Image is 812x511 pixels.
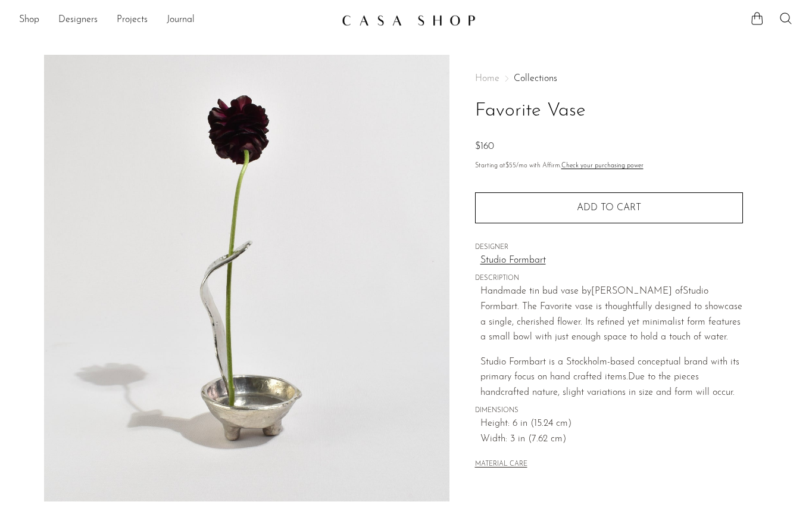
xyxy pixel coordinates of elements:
[480,416,743,432] span: Height: 6 in (15.24 cm)
[19,10,332,30] nav: Desktop navigation
[480,253,743,269] a: Studio Formbart
[475,74,743,83] nav: Breadcrumbs
[475,192,743,223] button: Add to cart
[475,142,494,151] span: $160
[475,273,743,284] span: DESCRIPTION
[475,406,743,416] span: DIMENSIONS
[514,74,557,83] a: Collections
[480,355,743,401] p: Due to the pieces handcrafted nature, slight variations in size and form will occur.
[480,284,743,345] p: Handmade tin bud vase by Studio Formbart. The Favorite vase is thoughtfully designed to showcase ...
[561,163,644,169] a: Check your purchasing power - Learn more about Affirm Financing (opens in modal)
[19,13,39,28] a: Shop
[480,432,743,447] span: Width: 3 in (7.62 cm)
[167,13,195,28] a: Journal
[475,74,499,83] span: Home
[591,286,683,296] span: [PERSON_NAME] of
[475,242,743,253] span: DESIGNER
[480,357,739,382] span: Studio Formbart is a Stockholm-based conceptual brand with its primary focus on hand crafted items.
[505,163,516,169] span: $55
[58,13,98,28] a: Designers
[117,13,148,28] a: Projects
[44,55,449,501] img: Favorite Vase
[475,96,743,126] h1: Favorite Vase
[475,460,527,469] button: MATERIAL CARE
[19,10,332,30] ul: NEW HEADER MENU
[475,161,743,172] p: Starting at /mo with Affirm.
[577,203,641,213] span: Add to cart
